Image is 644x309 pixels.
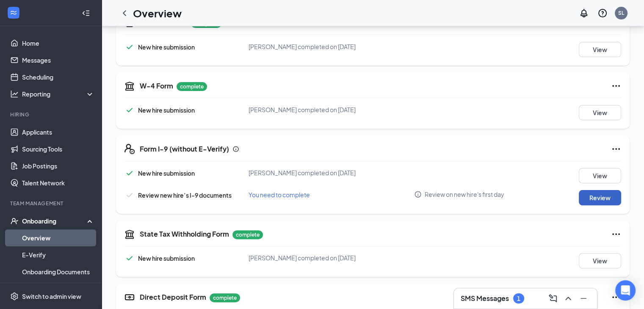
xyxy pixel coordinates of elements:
span: Review on new hire's first day [425,190,504,199]
a: Overview [22,229,94,246]
h1: Overview [133,6,182,20]
div: Reporting [22,90,95,98]
div: Team Management [10,200,93,207]
svg: FormI9EVerifyIcon [124,144,135,154]
div: Onboarding [22,217,87,225]
div: Switch to admin view [22,292,81,301]
span: New hire submission [138,43,195,51]
span: [PERSON_NAME] completed on [DATE] [249,43,356,50]
span: New hire submission [138,169,195,177]
button: Review [579,190,621,205]
div: 1 [517,295,520,302]
svg: Analysis [10,90,19,98]
svg: ChevronUp [563,293,573,303]
a: Onboarding Documents [22,263,94,280]
span: [PERSON_NAME] completed on [DATE] [249,106,356,113]
svg: UserCheck [10,217,19,225]
svg: Checkmark [124,253,135,263]
svg: DirectDepositIcon [124,292,135,302]
button: View [579,42,621,57]
svg: Ellipses [611,144,621,154]
svg: Info [232,146,239,152]
span: New hire submission [138,106,195,114]
svg: Checkmark [124,168,135,178]
p: complete [210,293,240,302]
a: Activity log [22,280,94,297]
h5: Form I-9 (without E-Verify) [140,144,229,154]
svg: TaxGovernmentIcon [124,81,135,91]
svg: Settings [10,292,19,301]
p: complete [232,230,263,239]
svg: Checkmark [124,42,135,52]
a: E-Verify [22,246,94,263]
a: Home [22,35,94,52]
span: You need to complete [249,191,310,199]
span: Review new hire’s I-9 documents [138,191,232,199]
button: View [579,253,621,268]
svg: Ellipses [611,81,621,91]
span: [PERSON_NAME] completed on [DATE] [249,169,356,177]
h5: Direct Deposit Form [140,292,206,302]
a: Messages [22,52,94,69]
svg: Collapse [82,9,90,17]
h5: W-4 Form [140,81,173,91]
span: New hire submission [138,254,195,262]
button: Minimize [577,292,590,305]
svg: Ellipses [611,229,621,239]
a: Talent Network [22,174,94,191]
svg: Minimize [578,293,589,303]
svg: ChevronLeft [119,8,130,18]
svg: Ellipses [611,292,621,302]
h5: State Tax Withholding Form [140,229,229,239]
div: Hiring [10,111,93,118]
svg: TaxGovernmentIcon [124,229,135,239]
h3: SMS Messages [461,294,509,303]
svg: QuestionInfo [597,8,608,18]
svg: WorkstreamLogo [9,8,18,17]
a: Job Postings [22,157,94,174]
button: ChevronUp [561,292,575,305]
a: Scheduling [22,69,94,86]
svg: Notifications [579,8,589,18]
div: SL [618,9,624,17]
p: complete [177,82,207,91]
button: View [579,168,621,183]
svg: ComposeMessage [548,293,558,303]
svg: Checkmark [124,190,135,200]
svg: Info [414,190,422,198]
button: View [579,105,621,120]
a: Applicants [22,124,94,141]
span: [PERSON_NAME] completed on [DATE] [249,254,356,262]
a: Sourcing Tools [22,141,94,157]
div: Open Intercom Messenger [615,280,636,301]
button: ComposeMessage [546,292,560,305]
svg: Checkmark [124,105,135,115]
